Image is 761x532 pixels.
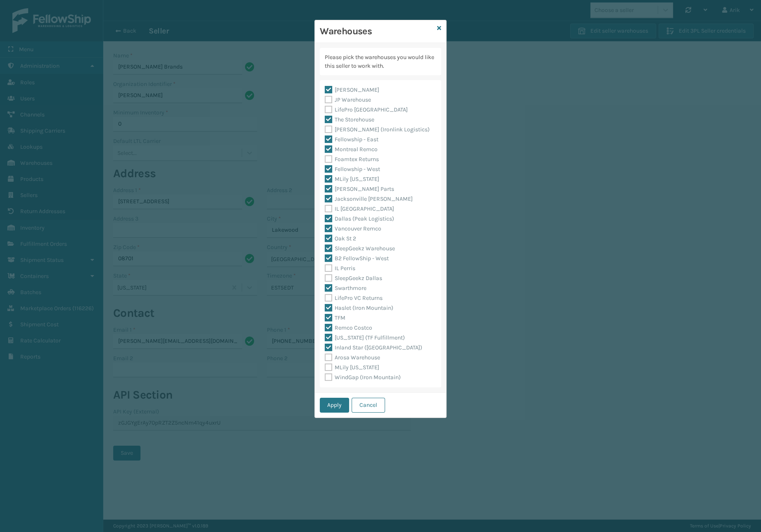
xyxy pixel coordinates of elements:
label: MLily [US_STATE] [325,176,379,183]
label: Oak St 2 [325,235,356,242]
label: Foamtex Returns [325,156,379,163]
label: Dallas (Peak Logistics) [325,215,394,222]
label: IL [GEOGRAPHIC_DATA] [325,205,394,212]
label: [PERSON_NAME] (Ironlink Logistics) [325,126,430,133]
label: Haslet (Iron Mountain) [325,304,393,311]
h3: Warehouses [320,25,434,38]
label: B2 FellowShip - West [325,255,389,262]
button: Cancel [352,398,385,413]
label: [PERSON_NAME] Parts [325,185,394,192]
label: Inland Star ([GEOGRAPHIC_DATA]) [325,344,422,351]
label: Jacksonville [PERSON_NAME] [325,195,413,202]
label: WindGap (Iron Mountain) [325,374,401,381]
label: [US_STATE] (TF Fulfillment) [325,334,405,341]
label: The Storehouse [325,116,374,123]
label: Fellowship - West [325,166,380,173]
label: Arosa Warehouse [325,354,380,361]
label: [PERSON_NAME] [325,86,379,93]
label: IL Perris [325,265,355,272]
label: LifePro VC Returns [325,294,383,302]
label: TFM [325,314,345,321]
label: Vancouver Remco [325,225,381,232]
div: Please pick the warehouses you would like this seller to work with. [320,48,441,75]
label: Fellowship - East [325,136,378,143]
label: LifePro [GEOGRAPHIC_DATA] [325,106,408,113]
label: SleepGeekz Dallas [325,275,382,282]
label: SleepGeekz Warehouse [325,245,395,252]
button: Apply [320,398,349,413]
label: MLily [US_STATE] [325,364,379,371]
label: Remco Costco [325,324,372,331]
label: Swarthmore [325,285,366,292]
label: Montreal Remco [325,146,378,153]
label: JP Warehouse [325,96,371,103]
